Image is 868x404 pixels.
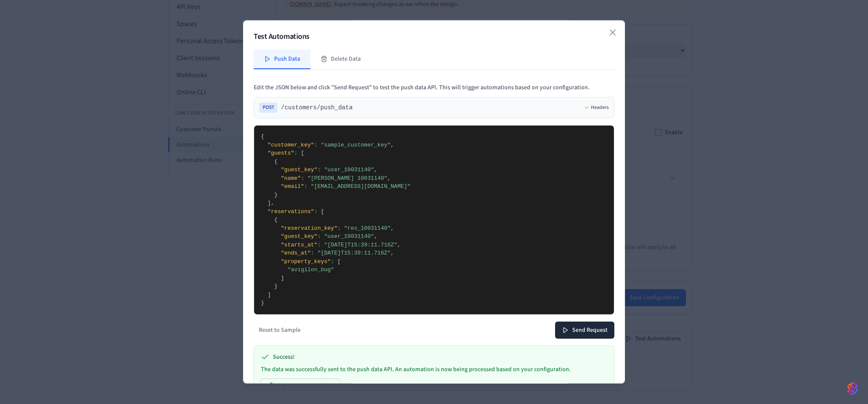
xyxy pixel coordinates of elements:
[273,353,295,362] span: Success!
[310,50,371,69] button: Delete Data
[254,31,614,43] h2: Test Automations
[261,379,340,392] button: View Automation Runs
[261,365,607,374] p: The data was successfully sent to the push data API. An automation is now being processed based o...
[254,323,306,337] button: Reset to Sample
[259,102,278,113] span: POST
[555,322,614,339] button: Send Request
[584,104,609,111] button: Headers
[254,83,614,92] p: Edit the JSON below and click "Send Request" to test the push data API. This will trigger automat...
[281,103,353,112] span: /customers/push_data
[848,382,858,395] img: SeamLogoGradient.69752ec5.svg
[254,50,310,69] button: Push Data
